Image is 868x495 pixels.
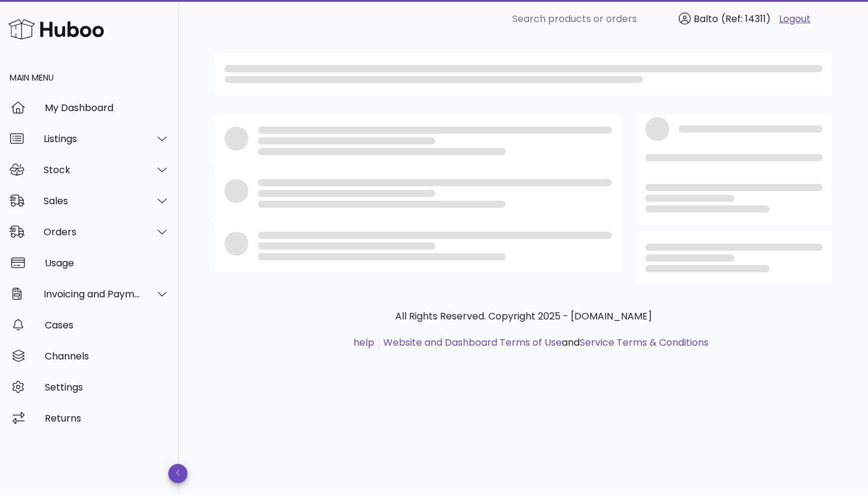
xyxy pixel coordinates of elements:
div: Usage [45,257,170,269]
div: Returns [45,413,170,424]
a: Logout [779,12,811,26]
a: Website and Dashboard Terms of Use [383,336,562,349]
a: help [353,336,374,349]
div: Sales [44,195,141,207]
span: (Ref: 14311) [721,12,771,26]
div: My Dashboard [45,102,170,113]
div: Settings [45,382,170,393]
div: Channels [45,351,170,362]
img: Huboo Logo [8,16,104,42]
div: Cases [45,319,170,331]
li: and [379,336,709,350]
div: Stock [44,164,141,176]
div: Orders [44,226,141,238]
span: Balto [694,12,718,26]
div: Invoicing and Payments [44,288,141,300]
p: All Rights Reserved. Copyright 2025 - [DOMAIN_NAME] [217,309,830,324]
a: Service Terms & Conditions [580,336,709,349]
div: Listings [44,133,141,144]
